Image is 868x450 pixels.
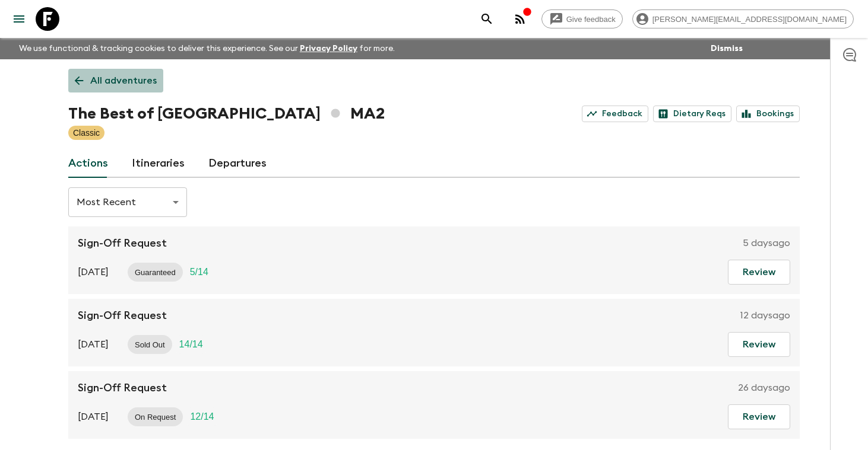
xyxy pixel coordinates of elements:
a: Actions [68,149,108,178]
p: Sign-Off Request [78,236,167,250]
p: 26 days ago [738,381,790,395]
span: Give feedback [560,15,622,24]
a: Bookings [736,106,800,122]
p: 5 days ago [743,236,790,250]
a: Give feedback [541,9,623,28]
div: Trip Fill [172,335,210,354]
a: Dietary Reqs [653,106,731,122]
span: [PERSON_NAME][EMAIL_ADDRESS][DOMAIN_NAME] [646,15,853,24]
span: Guaranteed [128,268,183,277]
p: Sign-Off Request [78,381,167,395]
button: Review [728,404,790,429]
div: [PERSON_NAME][EMAIL_ADDRESS][DOMAIN_NAME] [632,9,854,28]
button: search adventures [475,7,499,31]
a: Privacy Policy [300,44,357,53]
button: menu [7,7,31,31]
button: Dismiss [708,40,746,57]
p: 5 / 14 [190,265,208,279]
button: Review [728,332,790,357]
p: [DATE] [78,265,109,279]
p: 12 days ago [740,308,790,323]
span: Sold Out [128,340,172,349]
p: [DATE] [78,410,109,424]
p: We use functional & tracking cookies to deliver this experience. See our for more. [14,38,400,59]
div: Trip Fill [183,407,221,426]
span: On Request [128,413,183,422]
p: Sign-Off Request [78,308,167,323]
p: 12 / 14 [190,410,214,424]
a: Feedback [582,106,648,122]
p: 14 / 14 [179,337,203,352]
h1: The Best of [GEOGRAPHIC_DATA] MA2 [68,102,385,126]
p: Classic [73,127,100,139]
a: All adventures [68,69,163,92]
a: Departures [208,149,267,178]
div: Trip Fill [183,263,216,282]
div: Most Recent [68,186,187,219]
p: All adventures [90,74,157,88]
button: Review [728,260,790,285]
a: Itineraries [132,149,185,178]
p: [DATE] [78,337,109,352]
